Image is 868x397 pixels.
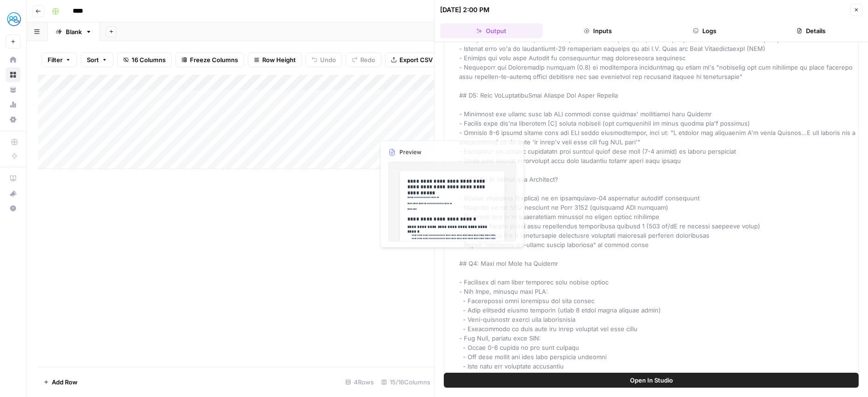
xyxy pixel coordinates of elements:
[399,55,433,64] span: Export CSV
[6,112,21,127] a: Settings
[6,7,21,31] button: Workspace: MyHealthTeam
[6,82,21,97] a: Your Data
[440,5,490,14] div: [DATE] 2:00 PM
[6,52,21,67] a: Home
[630,376,673,385] span: Open In Studio
[6,201,21,216] button: Help + Support
[320,55,336,64] span: Undo
[190,55,238,64] span: Freeze Columns
[360,55,375,64] span: Redo
[440,23,543,38] button: Output
[760,23,862,38] button: Details
[6,171,21,186] a: AirOps Academy
[132,55,166,64] span: 16 Columns
[262,55,296,64] span: Row Height
[48,22,100,41] a: Blank
[546,23,649,38] button: Inputs
[378,375,434,390] div: 15/16 Columns
[6,11,22,28] img: MyHealthTeam Logo
[6,67,21,82] a: Browse
[38,375,83,390] button: Add Row
[52,377,77,387] span: Add Row
[385,52,439,67] button: Export CSV
[306,52,342,67] button: Undo
[87,55,99,64] span: Sort
[175,52,244,67] button: Freeze Columns
[42,52,77,67] button: Filter
[81,52,113,67] button: Sort
[653,23,756,38] button: Logs
[48,55,63,64] span: Filter
[342,375,378,390] div: 4 Rows
[6,97,21,112] a: Usage
[248,52,302,67] button: Row Height
[6,186,21,201] button: What's new?
[444,373,859,388] button: Open In Studio
[66,27,82,36] div: Blank
[117,52,172,67] button: 16 Columns
[346,52,381,67] button: Redo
